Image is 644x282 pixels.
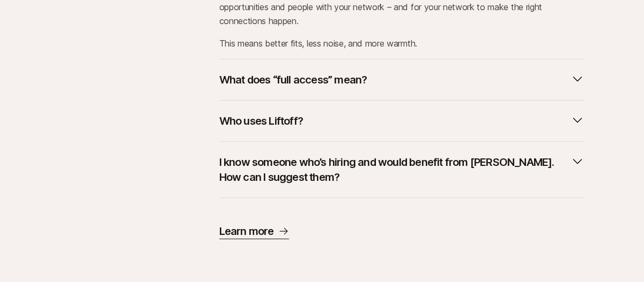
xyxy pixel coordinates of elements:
[219,68,584,92] button: What does “full access” mean?
[219,113,303,128] p: Who uses Liftoff?
[219,109,584,133] button: Who uses Liftoff?
[219,72,367,87] p: What does “full access” mean?
[219,150,584,189] button: I know someone who’s hiring and would benefit from [PERSON_NAME]. How can I suggest them?
[219,36,584,50] p: This means better fits, less noise, and more warmth.
[219,155,567,185] p: I know someone who’s hiring and would benefit from [PERSON_NAME]. How can I suggest them?
[219,224,274,239] p: Learn more
[219,224,289,239] a: Learn more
